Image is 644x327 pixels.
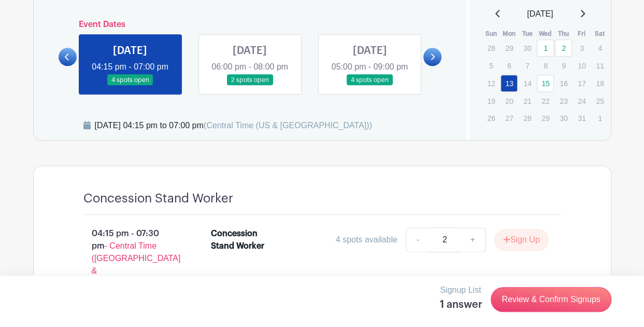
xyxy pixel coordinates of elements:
p: 5 [482,58,499,74]
p: 28 [519,110,536,126]
a: 13 [500,75,518,92]
a: 1 [537,39,554,57]
p: 27 [500,110,518,126]
span: - Central Time ([GEOGRAPHIC_DATA] & [GEOGRAPHIC_DATA]) [92,241,181,288]
p: 26 [482,110,499,126]
p: 29 [537,110,554,126]
p: 17 [573,75,590,91]
div: 4 spots available [336,234,397,246]
a: - [406,227,430,252]
p: 23 [555,93,572,109]
a: 2 [555,39,572,57]
p: 6 [500,58,518,74]
p: 11 [591,58,608,74]
p: 22 [537,93,554,109]
h6: Event Dates [77,20,424,30]
span: [DATE] [527,8,553,20]
p: 21 [519,93,536,109]
p: 16 [555,75,572,91]
p: 4 [591,40,608,56]
p: 10 [573,58,590,74]
p: 9 [555,58,572,74]
p: 04:15 pm - 07:30 pm [67,223,195,294]
p: 29 [500,40,518,56]
th: Wed [536,29,554,39]
p: 19 [482,93,499,109]
p: 1 [591,110,608,126]
a: 15 [537,75,554,92]
th: Sun [482,29,500,39]
p: 25 [591,93,608,109]
p: 3 [573,40,590,56]
h4: Concession Stand Worker [83,191,233,206]
th: Fri [573,29,591,39]
span: (Central Time (US & [GEOGRAPHIC_DATA])) [204,121,372,130]
th: Mon [500,29,518,39]
th: Thu [554,29,573,39]
p: 8 [537,58,554,74]
div: Concession Stand Worker [211,227,283,252]
p: 31 [573,110,590,126]
p: 7 [519,58,536,74]
th: Sat [591,29,609,39]
p: 18 [591,75,608,91]
p: Signup List [440,284,482,296]
p: 14 [519,75,536,91]
p: 24 [573,93,590,109]
button: Sign Up [494,229,549,251]
a: Review & Confirm Signups [491,287,611,312]
h5: 1 answer [440,298,482,311]
p: 20 [500,93,518,109]
a: + [460,227,485,252]
p: 30 [555,110,572,126]
div: [DATE] 04:15 pm to 07:00 pm [95,119,372,132]
p: 28 [482,40,499,56]
p: 30 [519,40,536,56]
p: 12 [482,75,499,91]
th: Tue [518,29,536,39]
